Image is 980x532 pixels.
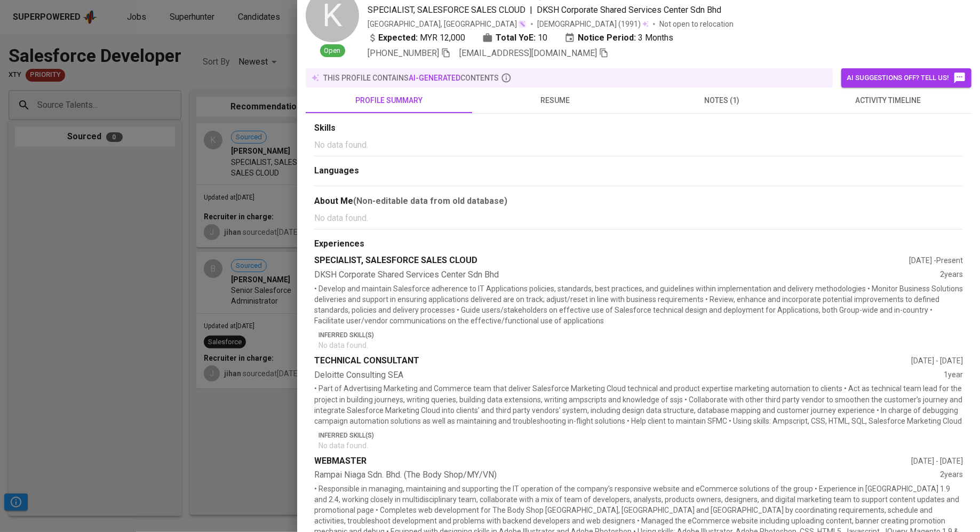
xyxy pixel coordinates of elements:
[314,355,911,367] div: TECHNICAL CONSULTANT
[314,269,940,281] div: DKSH Corporate Shared Services Center Sdn Bhd
[847,72,966,84] span: AI suggestions off? Tell us!
[911,456,963,466] div: [DATE] - [DATE]
[314,165,963,177] div: Languages
[530,4,532,17] span: |
[314,139,963,152] p: No data found.
[578,31,636,44] b: Notice Period:
[940,469,963,481] div: 2 years
[909,255,963,266] div: [DATE] - Present
[378,31,418,44] b: Expected:
[479,94,632,107] span: resume
[538,31,547,44] span: 10
[368,5,525,15] span: SPECIALIST, SALESFORCE SALES CLOUD
[811,94,965,107] span: activity timeline
[314,238,963,250] div: Experiences
[911,355,963,366] div: [DATE] - [DATE]
[314,212,963,225] p: No data found.
[318,431,963,440] p: Inferred Skill(s)
[318,440,963,451] p: No data found.
[518,20,527,28] img: magic_wand.svg
[312,94,466,107] span: profile summary
[318,340,963,351] p: No data found.
[353,196,507,206] b: (Non-editable data from old database)
[314,469,940,481] div: Rampai Niaga Sdn. Bhd. (The Body Shop/MY/VN)
[314,122,963,134] div: Skills
[314,455,911,467] div: WEBMASTER
[564,31,673,44] div: 3 Months
[314,369,944,382] div: Deloitte Consulting SEA
[323,73,499,83] p: this profile contains contents
[314,283,963,326] p: • Develop and maintain Salesforce adherence to IT Applications policies, standards, best practice...
[496,31,536,44] b: Total YoE:
[459,48,597,58] span: [EMAIL_ADDRESS][DOMAIN_NAME]
[314,195,963,208] div: About Me
[537,5,721,15] span: DKSH Corporate Shared Services Center Sdn Bhd
[318,330,963,340] p: Inferred Skill(s)
[409,74,460,82] span: AI-generated
[368,19,527,29] div: [GEOGRAPHIC_DATA], [GEOGRAPHIC_DATA]
[368,31,465,44] div: MYR 12,000
[940,269,963,281] div: 2 years
[537,19,618,29] span: [DEMOGRAPHIC_DATA]
[645,94,799,107] span: notes (1)
[368,48,439,58] span: [PHONE_NUMBER]
[944,369,963,382] div: 1 year
[841,68,971,88] button: AI suggestions off? Tell us!
[320,46,345,56] span: Open
[314,255,909,267] div: SPECIALIST, SALESFORCE SALES CLOUD
[314,383,963,426] p: • Part of Advertising Marketing and Commerce team that deliver Salesforce Marketing Cloud technic...
[537,19,649,29] div: (1991)
[659,19,734,29] p: Not open to relocation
